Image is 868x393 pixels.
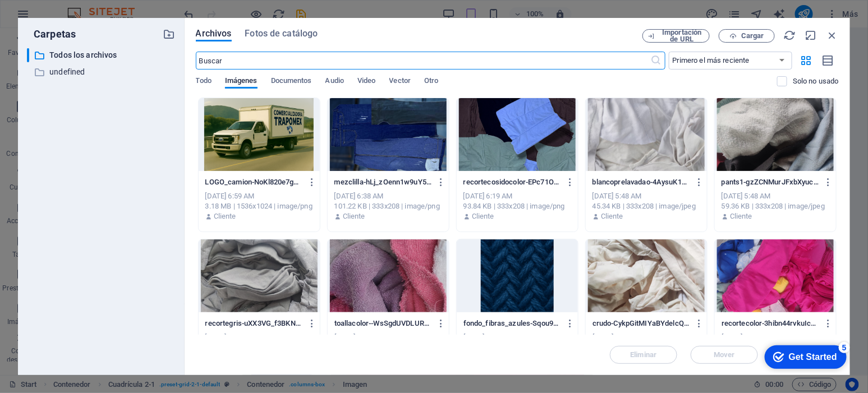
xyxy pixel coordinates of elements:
div: Get Started [33,12,81,22]
p: recortegris-uXX3VG_f3BKN50Zp113FpQ.jpg [205,318,303,329]
div: ​ [27,48,29,62]
p: Cliente [214,211,236,221]
span: Todo [196,74,212,90]
span: Documentos [271,74,312,90]
div: Get Started 5 items remaining, 0% complete [9,6,91,29]
span: Audio [325,74,344,90]
i: Minimizar [805,29,818,41]
span: Otro [424,74,438,90]
div: [DATE] 5:48 AM [205,332,313,343]
div: [DATE] 12:37 AM [722,332,829,343]
div: 5 [83,2,94,13]
div: [DATE] 12:52 AM [593,332,700,343]
span: Importación de URL [659,29,705,43]
p: Solo muestra los archivos que no están usándose en el sitio web. Los archivos añadidos durante es... [793,76,839,86]
p: fondo_fibras_azules-Sqou9FNeggFUGEbuA0fwuw.png [463,318,561,329]
div: undefined [27,65,176,79]
span: Fotos de catálogo [245,27,318,40]
p: toallacolor--WsSgdUVDLURZlJnHRaIeQ.jpg [334,318,432,329]
i: Crear carpeta [163,28,176,40]
div: [DATE] 6:59 AM [205,191,313,201]
div: [DATE] 5:48 AM [334,332,442,343]
p: Cliente [343,211,365,221]
p: recortecosidocolor-EPc71O5or7DKFV8oBwLjXw.png [463,177,561,187]
p: recortecolor-3hibn44rvkuIcKmB_uUcpA.jpg [722,318,819,329]
div: [DATE] 1:30 AM [463,332,571,343]
p: LOGO_camion-NoKl820e7gkUbPCFBKiOlA.png [205,177,303,187]
div: 45.34 KB | 333x208 | image/jpeg [593,201,700,211]
p: undefined [49,66,155,78]
span: Vector [389,74,411,90]
div: 101.22 KB | 333x208 | image/png [334,201,442,211]
div: 59.36 KB | 333x208 | image/jpeg [722,201,829,211]
p: Cliente [601,211,623,221]
input: Buscar [196,52,651,70]
div: [DATE] 5:48 AM [722,191,829,201]
span: Video [357,74,375,90]
span: Archivos [196,27,232,40]
i: Volver a cargar [784,29,796,41]
p: Carpetas [27,27,76,41]
p: Todos los archivos [49,49,155,62]
div: [DATE] 6:38 AM [334,191,442,201]
p: Cliente [730,211,752,221]
p: pants1-gzZCNMurJFxbXyuciDXC9A.jpg [722,177,819,187]
i: Cerrar [826,29,839,41]
div: 3.18 MB | 1536x1024 | image/png [205,201,313,211]
div: 93.84 KB | 333x208 | image/png [463,201,571,211]
p: mezclilla-hLj_zOenn1w9uY5OFp8KsA.png [334,177,432,187]
button: Cargar [719,29,775,43]
span: Cargar [741,33,764,39]
p: blancoprelavadao-4AysuK1zizTbUjUAzcFUOQ.jpg [593,177,690,187]
div: [DATE] 6:19 AM [463,191,571,201]
p: crudo-CykpGitMIYaBYdelcQQUtw.jpg [593,318,690,329]
span: 55 5120 6244 [65,10,119,21]
div: [DATE] 5:48 AM [593,191,700,201]
span: Imágenes [225,74,258,90]
p: Cliente [472,211,494,221]
button: Importación de URL [642,29,710,43]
